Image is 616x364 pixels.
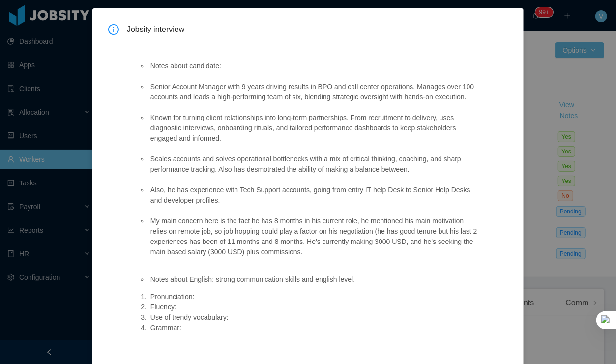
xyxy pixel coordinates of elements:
li: Known for turning client relationships into long-term partnerships. From recruitment to delivery,... [148,113,480,144]
li: Notes about candidate: [148,61,480,71]
i: icon: info-circle [108,24,119,35]
li: Use of trendy vocabulary: [148,312,480,323]
li: Fluency: [148,302,480,312]
li: Pronunciation: [148,292,480,302]
li: Also, he has experience with Tech Support accounts, going from entry IT help Desk to Senior Help ... [148,185,480,206]
li: Grammar: [148,323,480,333]
li: My main concern here is the fact he has 8 months in his current role, he mentioned his main motiv... [148,216,480,257]
li: Senior Account Manager with 9 years driving results in BPO and call center operations. Manages ov... [148,82,480,102]
span: Jobsity interview [127,24,508,35]
li: Notes about English: strong communication skills and english level. [148,274,480,285]
li: Scales accounts and solves operational bottlenecks with a mix of critical thinking, coaching, and... [148,154,480,175]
